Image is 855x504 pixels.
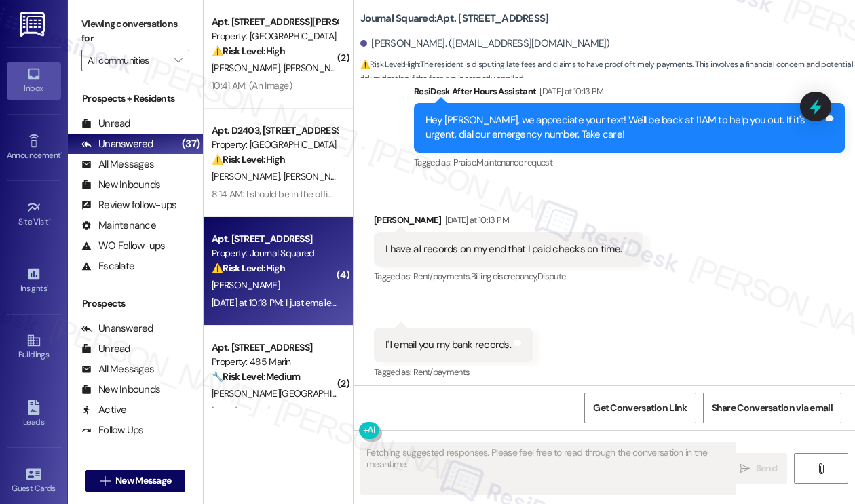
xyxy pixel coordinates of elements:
[212,405,428,417] div: [DATE] at 10:40 PM: Definitely you're receiving by [DATE]
[85,470,186,492] button: New Message
[212,15,337,29] div: Apt. [STREET_ADDRESS][PERSON_NAME]
[81,178,160,192] div: New Inbounds
[385,242,622,256] div: I have all records on my end that I paid checks on time.
[7,463,61,499] a: Guest Cards
[212,296,829,309] div: [DATE] at 10:18 PM: I just emailed my bank records for all checks. No delays. If you cashed the c...
[593,401,687,415] span: Get Conversation Link
[212,79,292,92] div: 10:41 AM: (An Image)
[81,383,160,397] div: New Inbounds
[81,218,156,233] div: Maintenance
[81,14,189,50] label: Viewing conversations for
[385,338,511,352] div: I'll email you my bank records.
[374,362,533,382] div: Tagged as:
[81,322,153,336] div: Unanswered
[100,476,110,486] i: 
[7,396,61,433] a: Leads
[453,157,476,168] span: Praise ,
[60,149,62,158] span: •
[7,62,61,99] a: Inbox
[413,366,470,378] span: Rent/payments
[68,92,203,106] div: Prospects + Residents
[81,198,176,212] div: Review follow-ups
[81,403,127,417] div: Active
[7,196,61,233] a: Site Visit •
[584,393,696,423] button: Get Conversation Link
[81,259,134,273] div: Escalate
[816,463,826,474] i: 
[729,453,787,484] button: Send
[374,267,643,286] div: Tagged as:
[212,279,280,291] span: [PERSON_NAME]
[471,271,537,282] span: Billing discrepancy ,
[20,12,47,37] img: ResiDesk Logo
[7,329,61,366] a: Buildings
[178,134,203,155] div: (37)
[361,443,736,494] textarea: Fetching suggested responses. Please feel free to read through the conversation in the meantime.
[425,113,823,142] div: Hey [PERSON_NAME], we appreciate your text! We'll be back at 11AM to help you out. If it's urgent...
[115,473,171,488] span: New Message
[49,215,51,225] span: •
[740,463,750,474] i: 
[360,59,419,70] strong: ⚠️ Risk Level: High
[284,170,351,182] span: [PERSON_NAME]
[47,282,49,291] span: •
[414,84,845,103] div: ResiDesk After Hours Assistant
[442,213,509,227] div: [DATE] at 10:13 PM
[81,157,154,172] div: All Messages
[476,157,552,168] span: Maintenance request
[212,188,609,200] div: 8:14 AM: I should be in the office [DATE] to pick up a package I'd like to talk to see what happe...
[756,461,777,476] span: Send
[374,213,643,232] div: [PERSON_NAME]
[413,271,471,282] span: Rent/payments ,
[88,50,168,71] input: All communities
[81,342,130,356] div: Unread
[212,123,337,138] div: Apt. D2403, [STREET_ADDRESS][PERSON_NAME]
[212,246,337,260] div: Property: Journal Squared
[212,45,285,57] strong: ⚠️ Risk Level: High
[712,401,833,415] span: Share Conversation via email
[414,153,845,172] div: Tagged as:
[360,37,610,51] div: [PERSON_NAME]. ([EMAIL_ADDRESS][DOMAIN_NAME])
[360,58,855,87] span: : The resident is disputing late fees and claims to have proof of timely payments. This involves ...
[284,62,356,74] span: [PERSON_NAME]
[212,232,337,246] div: Apt. [STREET_ADDRESS]
[212,355,337,369] div: Property: 485 Marin
[212,170,284,182] span: [PERSON_NAME]
[81,362,154,376] div: All Messages
[536,84,603,98] div: [DATE] at 10:13 PM
[174,55,182,66] i: 
[212,370,300,383] strong: 🔧 Risk Level: Medium
[212,262,285,274] strong: ⚠️ Risk Level: High
[7,263,61,299] a: Insights •
[537,271,565,282] span: Dispute
[212,138,337,152] div: Property: [GEOGRAPHIC_DATA]
[703,393,841,423] button: Share Conversation via email
[212,62,284,74] span: [PERSON_NAME]
[81,423,144,438] div: Follow Ups
[212,153,285,166] strong: ⚠️ Risk Level: High
[81,117,130,131] div: Unread
[360,12,548,26] b: Journal Squared: Apt. [STREET_ADDRESS]
[68,296,203,311] div: Prospects
[212,341,337,355] div: Apt. [STREET_ADDRESS]
[212,387,370,400] span: [PERSON_NAME][GEOGRAPHIC_DATA]
[81,239,165,253] div: WO Follow-ups
[81,137,153,151] div: Unanswered
[212,29,337,43] div: Property: [GEOGRAPHIC_DATA]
